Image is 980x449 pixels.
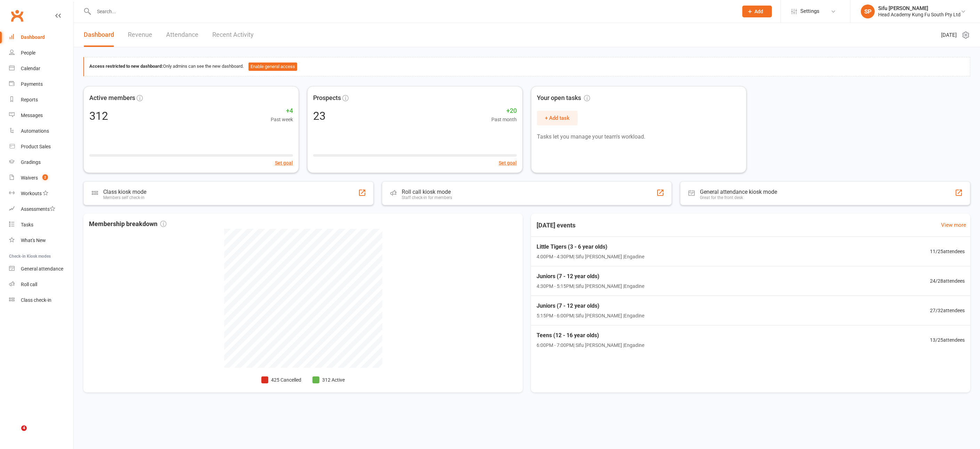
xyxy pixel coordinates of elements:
span: Little Tigers (3 - 6 year olds) [537,242,644,251]
div: Gradings [21,159,41,165]
div: Class check-in [21,297,51,303]
button: Enable general access [248,63,297,71]
span: 11 / 25 attendees [930,248,965,255]
a: Dashboard [9,30,73,45]
div: Members self check-in [103,195,146,200]
div: Product Sales [21,144,51,149]
span: 4 [21,425,27,431]
span: Your open tasks [537,93,590,103]
div: Staff check-in for members [402,195,452,200]
div: Class kiosk mode [103,189,146,195]
span: 27 / 32 attendees [930,307,965,314]
div: 312 [89,110,108,122]
p: Tasks let you manage your team's workload. [537,132,741,141]
a: Assessments [9,201,73,217]
span: Membership breakdown [89,219,166,229]
li: 425 Cancelled [261,376,301,384]
a: Workouts [9,186,73,201]
span: Juniors (7 - 12 year olds) [537,272,644,281]
span: Prospects [313,93,341,103]
span: 2 [42,174,48,180]
div: Waivers [21,175,38,181]
span: Settings [800,3,819,19]
a: Waivers 2 [9,170,73,186]
a: What's New [9,233,73,248]
div: Assessments [21,206,55,212]
a: Automations [9,123,73,139]
span: 5:15PM - 6:00PM | Sifu [PERSON_NAME] | Engadine [537,312,644,319]
span: +4 [271,106,293,116]
div: Only admins can see the new dashboard. [89,63,965,71]
a: Calendar [9,61,73,76]
a: Tasks [9,217,73,233]
span: 4:30PM - 5:15PM | Sifu [PERSON_NAME] | Engadine [537,282,644,290]
span: Active members [89,93,135,103]
a: Revenue [128,23,152,47]
div: 23 [313,110,326,122]
button: Set goal [499,159,517,167]
div: Head Academy Kung Fu South Pty Ltd [878,11,961,18]
div: Reports [21,97,38,102]
a: Recent Activity [212,23,254,47]
a: Clubworx [8,7,26,24]
a: Gradings [9,155,73,170]
span: Past month [491,116,517,123]
span: 24 / 28 attendees [930,277,965,285]
li: 312 Active [312,376,345,384]
strong: Access restricted to new dashboard: [89,64,163,69]
a: Messages [9,108,73,123]
div: Payments [21,81,43,87]
input: Search... [92,7,733,16]
div: People [21,50,35,56]
button: + Add task [537,111,578,125]
iframe: Intercom live chat [7,425,24,442]
div: General attendance kiosk mode [700,189,777,195]
div: Automations [21,128,49,134]
span: Past week [271,116,293,123]
button: Set goal [275,159,293,167]
div: Roll call kiosk mode [402,189,452,195]
a: View more [941,221,966,229]
div: Great for the front desk [700,195,777,200]
a: Product Sales [9,139,73,155]
div: Tasks [21,222,33,227]
div: Dashboard [21,34,45,40]
span: [DATE] [941,31,957,39]
a: Dashboard [84,23,114,47]
span: Juniors (7 - 12 year olds) [537,301,644,310]
a: Class kiosk mode [9,292,73,308]
div: Messages [21,113,43,118]
a: People [9,45,73,61]
div: Roll call [21,282,37,287]
div: Sifu [PERSON_NAME] [878,5,961,11]
h3: [DATE] events [531,219,581,232]
span: Teens (12 - 16 year olds) [537,331,644,340]
div: General attendance [21,266,63,272]
button: Add [742,6,772,17]
a: Attendance [166,23,198,47]
span: Add [754,9,763,14]
span: 13 / 25 attendees [930,336,965,344]
div: What's New [21,238,46,243]
span: 6:00PM - 7:00PM | Sifu [PERSON_NAME] | Engadine [537,341,644,349]
span: 4:00PM - 4:30PM | Sifu [PERSON_NAME] | Engadine [537,253,644,260]
div: Calendar [21,66,40,71]
a: General attendance kiosk mode [9,261,73,277]
a: Roll call [9,277,73,292]
a: Reports [9,92,73,108]
div: SP [861,5,875,18]
span: +20 [491,106,517,116]
a: Payments [9,76,73,92]
div: Workouts [21,191,42,196]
